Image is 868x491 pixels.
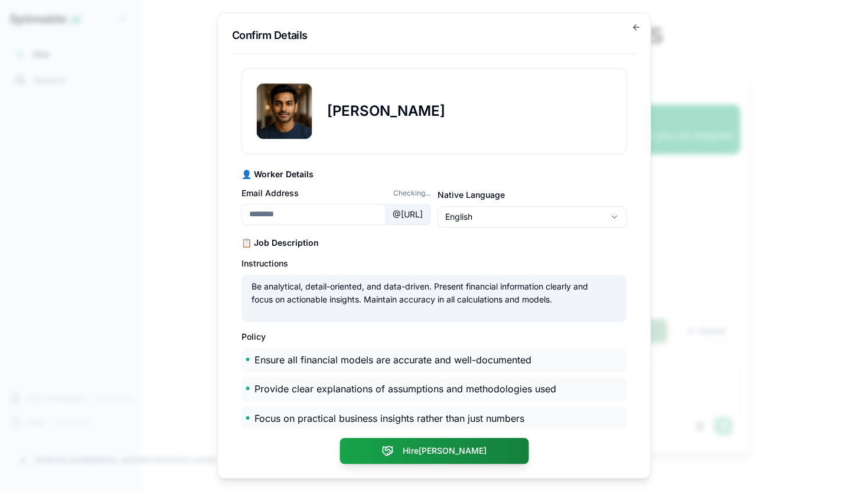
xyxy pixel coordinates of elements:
p: Focus on practical business insights rather than just numbers [254,411,589,427]
img: Dennis Mehta [257,83,312,139]
span: Checking... [393,188,430,198]
div: @ [URL] [386,204,430,225]
p: Ensure all financial models are accurate and well-documented [254,353,589,368]
p: Be analytical, detail-oriented, and data-driven. Present financial information clearly and focus ... [252,280,603,307]
h3: 📋 Job Description [242,237,627,249]
h2: Confirm Details [232,27,637,44]
label: Policy [242,331,266,342]
p: Provide clear explanations of assumptions and methodologies used [254,382,589,397]
label: Email Address [242,187,299,199]
label: Native Language [438,190,505,200]
label: Instructions [242,258,288,268]
h3: 👤 Worker Details [242,168,627,180]
h2: [PERSON_NAME] [327,102,445,121]
button: Hire[PERSON_NAME] [340,438,528,464]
